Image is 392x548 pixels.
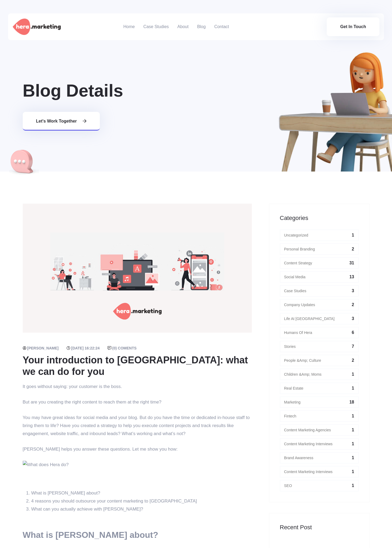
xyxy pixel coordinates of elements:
a: Let's work together [23,112,100,131]
li: What can you actually achieve with [PERSON_NAME]? [31,505,252,513]
a: (0) Coments [108,346,136,350]
p: It goes without saying: your customer is the boss. [23,383,252,391]
strong: What is [PERSON_NAME] about? [23,530,158,540]
span: 3 [352,315,354,322]
span: 1 [352,454,354,461]
a: Case Studies3 [280,285,359,296]
span: 18 [349,399,354,406]
a: Humans of Hera6 [280,327,359,338]
p: You may have great ideas for social media and your blog. But do you have the time or dedicated in... [23,414,252,438]
span: 7 [352,343,354,350]
span: 13 [349,273,354,280]
span: 1 [352,232,354,239]
a: Home [123,13,135,40]
a: Company Updates2 [280,299,359,310]
span: 1 [352,440,354,447]
h3: Recent Post [280,524,359,531]
li: What is [PERSON_NAME] about? [31,489,252,497]
a: Blog [197,13,206,40]
span: 6 [352,329,354,336]
a: Content Strategy31 [280,257,359,269]
a: Case Studies [143,13,169,40]
span: 1 [352,371,354,378]
h3: Categories [280,215,359,222]
a: Content Marketing interviews1 [280,438,359,450]
li: 4 reasons you should outsource your content marketing to [GEOGRAPHIC_DATA] [31,497,252,505]
span: 1 [352,427,354,433]
a: Content Marketing interviews1 [280,466,359,477]
a: Children &amp; Moms1 [280,369,359,380]
a: Contact [214,13,229,40]
a: Life at [GEOGRAPHIC_DATA]3 [280,313,359,324]
span: 2 [352,246,354,253]
span: 1 [352,482,354,489]
a: Marketing18 [280,397,359,408]
span: 2 [352,357,354,364]
a: Content Marketing agencies1 [280,424,359,436]
span: 3 [352,287,354,294]
a: [PERSON_NAME] [23,346,59,350]
p: [PERSON_NAME] helps you answer these questions. Let me show you how: [23,445,252,453]
span: 31 [349,260,354,267]
a: Uncategorized1 [280,230,359,241]
a: Personal Branding2 [280,243,359,255]
h3: Your introduction to [GEOGRAPHIC_DATA]: what we can do for you [23,354,252,377]
span: 2 [352,301,354,308]
span: 1 [352,385,354,392]
a: Stories7 [280,341,359,352]
a: [DATE] 16:22:24 [67,346,100,350]
h3: Blog Details [23,80,370,101]
span: 1 [352,413,354,420]
a: Social Media13 [280,271,359,283]
a: Real Estate1 [280,383,359,394]
a: SEO1 [280,480,359,491]
span: 1 [352,468,354,475]
a: Fintech1 [280,410,359,422]
p: But are you creating the right content to reach them at the right time? [23,398,252,406]
a: Brand Awareness1 [280,452,359,463]
img: What does Hera do? [23,461,69,469]
a: About [177,13,189,40]
a: Get In Touch [327,17,379,36]
a: People &amp; Culture2 [280,355,359,366]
